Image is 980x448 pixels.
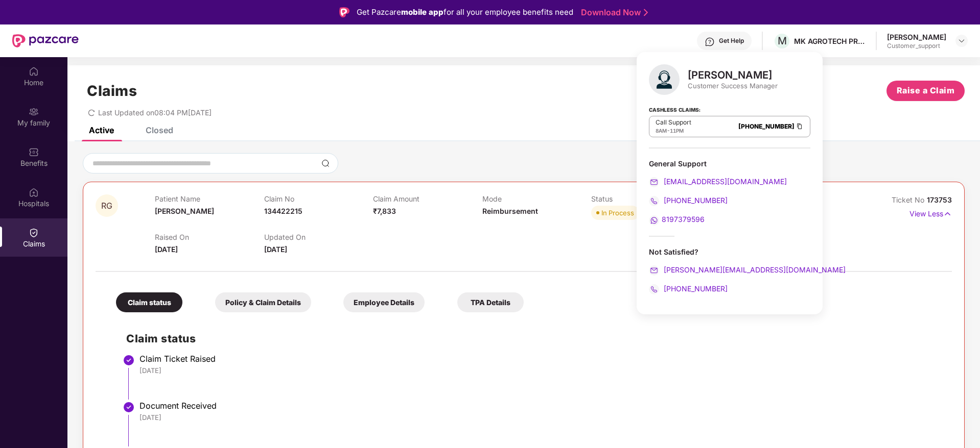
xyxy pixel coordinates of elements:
strong: Cashless Claims: [649,104,701,115]
img: Stroke [644,7,648,18]
div: Get Pazcare for all your employee benefits need [357,6,573,18]
p: Claim Amount [373,194,482,203]
div: Customer Success Manager [688,81,778,90]
img: svg+xml;base64,PHN2ZyBpZD0iU2VhcmNoLTMyeDMyIiB4bWxucz0iaHR0cDovL3d3dy53My5vcmcvMjAwMC9zdmciIHdpZH... [321,159,330,167]
a: [PERSON_NAME][EMAIL_ADDRESS][DOMAIN_NAME] [649,265,846,274]
div: Claim Ticket Raised [139,354,942,364]
img: svg+xml;base64,PHN2ZyB4bWxucz0iaHR0cDovL3d3dy53My5vcmcvMjAwMC9zdmciIHdpZHRoPSIyMCIgaGVpZ2h0PSIyMC... [649,177,659,187]
div: Employee Details [343,292,425,312]
span: 134422215 [264,207,302,215]
img: svg+xml;base64,PHN2ZyB4bWxucz0iaHR0cDovL3d3dy53My5vcmcvMjAwMC9zdmciIHdpZHRoPSIyMCIgaGVpZ2h0PSIyMC... [649,265,659,276]
span: RG [101,202,112,210]
span: [PHONE_NUMBER] [662,196,728,205]
a: 8197379596 [649,215,705,223]
div: Closed [146,125,173,135]
a: [EMAIL_ADDRESS][DOMAIN_NAME] [649,177,787,186]
div: - [656,127,691,135]
img: svg+xml;base64,PHN2ZyB4bWxucz0iaHR0cDovL3d3dy53My5vcmcvMjAwMC9zdmciIHdpZHRoPSIyMCIgaGVpZ2h0PSIyMC... [649,196,659,206]
a: [PHONE_NUMBER] [738,122,795,130]
div: [PERSON_NAME] [688,69,778,81]
img: svg+xml;base64,PHN2ZyBpZD0iSG9zcGl0YWxzIiB4bWxucz0iaHR0cDovL3d3dy53My5vcmcvMjAwMC9zdmciIHdpZHRoPS... [29,187,39,197]
img: New Pazcare Logo [12,34,79,47]
span: [PERSON_NAME][EMAIL_ADDRESS][DOMAIN_NAME] [662,265,846,274]
h2: Claim status [126,330,942,347]
div: Document Received [139,401,942,411]
div: Not Satisfied? [649,247,810,294]
span: [PHONE_NUMBER] [662,284,728,293]
img: svg+xml;base64,PHN2ZyBpZD0iU3RlcC1Eb25lLTMyeDMyIiB4bWxucz0iaHR0cDovL3d3dy53My5vcmcvMjAwMC9zdmciIH... [123,401,135,413]
p: Claim No [264,194,373,203]
span: Reimbursement [482,207,538,215]
span: 8197379596 [662,215,705,223]
div: Policy & Claim Details [215,292,311,312]
p: Call Support [656,118,691,127]
img: svg+xml;base64,PHN2ZyBpZD0iSG9tZSIgeG1sbnM9Imh0dHA6Ly93d3cudzMub3JnLzIwMDAvc3ZnIiB3aWR0aD0iMjAiIG... [29,66,39,77]
img: svg+xml;base64,PHN2ZyBpZD0iSGVscC0zMngzMiIgeG1sbnM9Imh0dHA6Ly93d3cudzMub3JnLzIwMDAvc3ZnIiB3aWR0aD... [705,37,715,47]
p: Updated On [264,233,373,241]
div: Claim status [116,292,182,312]
div: MK AGROTECH PRIVATE LIMITED [794,36,866,46]
div: Get Help [719,37,744,45]
p: Raised On [155,233,264,241]
a: Download Now [581,7,645,18]
img: Logo [339,7,349,17]
span: 11PM [670,128,684,134]
img: svg+xml;base64,PHN2ZyBpZD0iRHJvcGRvd24tMzJ4MzIiIHhtbG5zPSJodHRwOi8vd3d3LnczLm9yZy8yMDAwL3N2ZyIgd2... [958,37,966,45]
span: [EMAIL_ADDRESS][DOMAIN_NAME] [662,177,787,186]
span: redo [88,108,95,117]
div: [DATE] [139,366,942,375]
div: [DATE] [139,413,942,422]
button: Raise a Claim [886,81,965,101]
img: svg+xml;base64,PHN2ZyBpZD0iQ2xhaW0iIHhtbG5zPSJodHRwOi8vd3d3LnczLm9yZy8yMDAwL3N2ZyIgd2lkdGg9IjIwIi... [29,228,39,238]
div: In Process [601,208,634,218]
img: svg+xml;base64,PHN2ZyBpZD0iQmVuZWZpdHMiIHhtbG5zPSJodHRwOi8vd3d3LnczLm9yZy8yMDAwL3N2ZyIgd2lkdGg9Ij... [29,147,39,157]
img: svg+xml;base64,PHN2ZyB4bWxucz0iaHR0cDovL3d3dy53My5vcmcvMjAwMC9zdmciIHdpZHRoPSIyMCIgaGVpZ2h0PSIyMC... [649,284,659,294]
p: Mode [482,194,591,203]
img: svg+xml;base64,PHN2ZyBpZD0iU3RlcC1Eb25lLTMyeDMyIiB4bWxucz0iaHR0cDovL3d3dy53My5vcmcvMjAwMC9zdmciIH... [123,354,135,366]
div: General Support [649,159,810,168]
span: [DATE] [155,245,178,254]
h1: Claims [87,82,137,99]
p: Status [591,194,700,203]
span: [DATE] [264,245,287,254]
div: [PERSON_NAME] [887,32,946,42]
span: 173753 [927,195,952,204]
img: svg+xml;base64,PHN2ZyB4bWxucz0iaHR0cDovL3d3dy53My5vcmcvMjAwMC9zdmciIHdpZHRoPSIxNyIgaGVpZ2h0PSIxNy... [943,208,952,219]
span: 8AM [656,128,667,134]
span: Last Updated on 08:04 PM[DATE] [98,108,212,117]
div: Active [89,125,114,135]
div: Customer_support [887,42,946,50]
span: [PERSON_NAME] [155,207,214,215]
a: [PHONE_NUMBER] [649,196,728,205]
a: [PHONE_NUMBER] [649,284,728,293]
img: svg+xml;base64,PHN2ZyB4bWxucz0iaHR0cDovL3d3dy53My5vcmcvMjAwMC9zdmciIHdpZHRoPSIyMCIgaGVpZ2h0PSIyMC... [649,215,659,226]
img: svg+xml;base64,PHN2ZyB4bWxucz0iaHR0cDovL3d3dy53My5vcmcvMjAwMC9zdmciIHhtbG5zOnhsaW5rPSJodHRwOi8vd3... [649,64,680,95]
div: General Support [649,159,810,226]
img: svg+xml;base64,PHN2ZyB3aWR0aD0iMjAiIGhlaWdodD0iMjAiIHZpZXdCb3g9IjAgMCAyMCAyMCIgZmlsbD0ibm9uZSIgeG... [29,107,39,117]
p: Patient Name [155,194,264,203]
div: TPA Details [457,292,524,312]
div: Not Satisfied? [649,247,810,257]
span: Raise a Claim [897,84,955,97]
img: Clipboard Icon [796,122,804,131]
span: M [778,35,787,47]
p: View Less [909,206,952,219]
span: Ticket No [892,195,927,204]
strong: mobile app [401,7,444,17]
span: ₹7,833 [373,207,396,215]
